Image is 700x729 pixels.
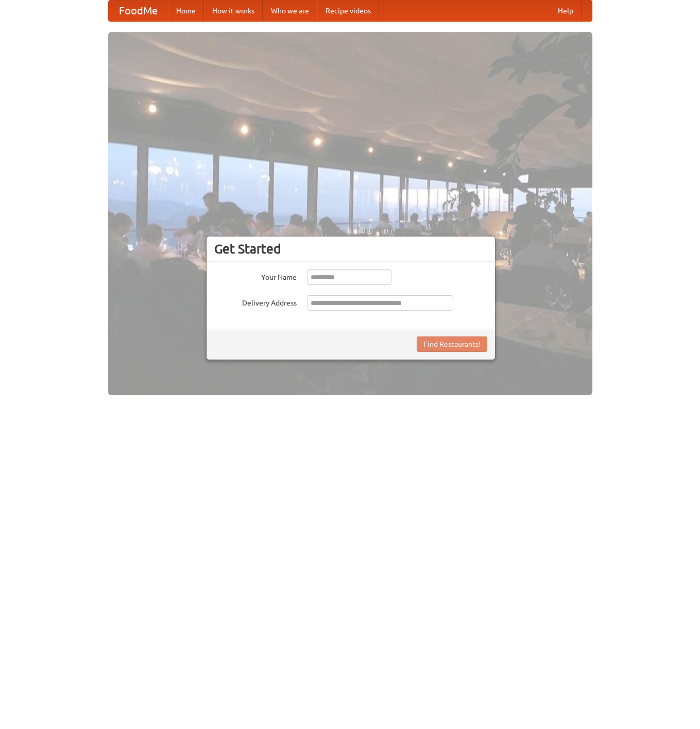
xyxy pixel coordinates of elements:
[204,1,263,21] a: How it works
[168,1,204,21] a: Home
[214,295,297,308] label: Delivery Address
[263,1,317,21] a: Who we are
[109,1,168,21] a: FoodMe
[417,336,487,352] button: Find Restaurants!
[214,269,297,282] label: Your Name
[214,241,487,257] h3: Get Started
[317,1,379,21] a: Recipe videos
[550,1,582,21] a: Help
